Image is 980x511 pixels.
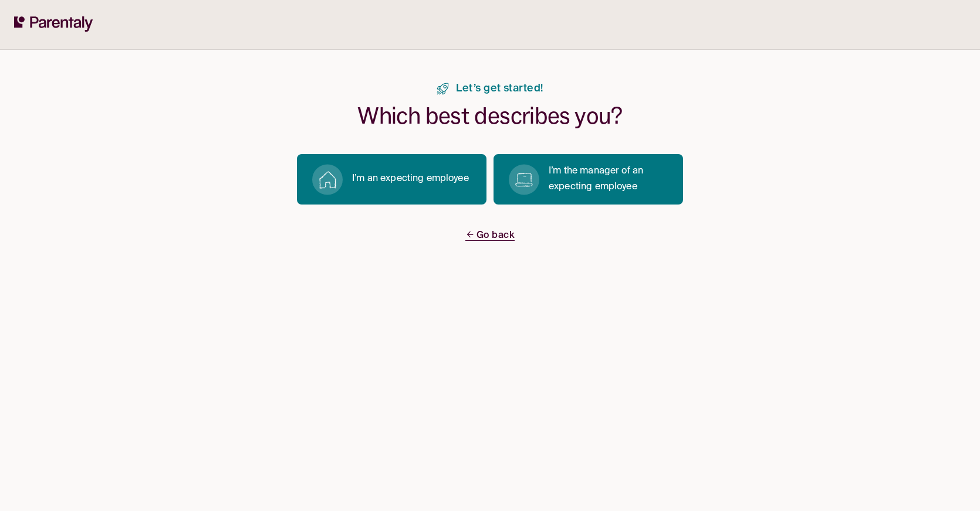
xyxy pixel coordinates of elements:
h1: Which best describes you? [357,102,622,131]
p: I’m the manager of an expecting employee [549,163,669,195]
a: Go back [465,228,515,244]
button: I’m the manager of an expecting employee [494,154,683,205]
p: I’m an expecting employee [352,171,469,187]
span: Go back [465,231,515,241]
span: Let’s get started! [456,83,543,95]
button: I’m an expecting employee [297,154,486,205]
